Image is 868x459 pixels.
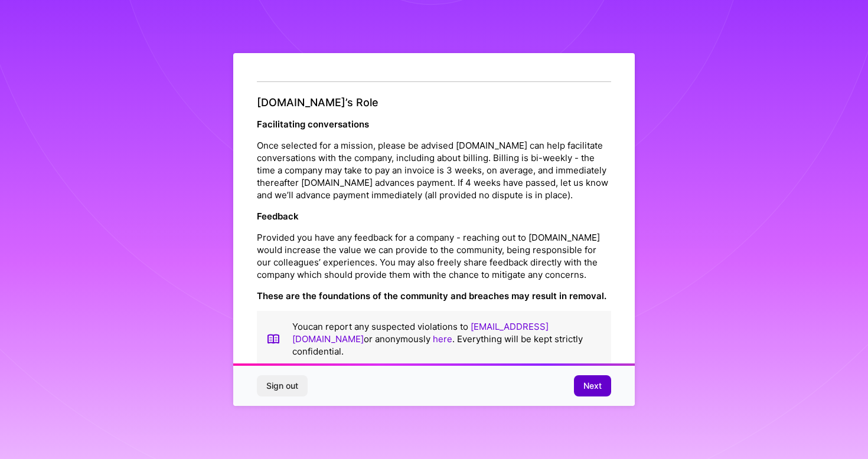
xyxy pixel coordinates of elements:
h4: [DOMAIN_NAME]’s Role [257,96,611,109]
span: Next [583,380,602,392]
button: Next [574,375,611,396]
p: Provided you have any feedback for a company - reaching out to [DOMAIN_NAME] would increase the v... [257,231,611,281]
p: Once selected for a mission, please be advised [DOMAIN_NAME] can help facilitate conversations wi... [257,139,611,201]
button: Sign out [257,375,308,396]
img: book icon [266,320,280,358]
strong: Facilitating conversations [257,119,369,130]
a: here [433,333,452,345]
p: You can report any suspected violations to or anonymously . Everything will be kept strictly conf... [292,320,602,358]
a: [EMAIL_ADDRESS][DOMAIN_NAME] [292,321,549,345]
strong: Feedback [257,211,299,222]
span: Sign out [266,380,298,392]
strong: These are the foundations of the community and breaches may result in removal. [257,290,606,301]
